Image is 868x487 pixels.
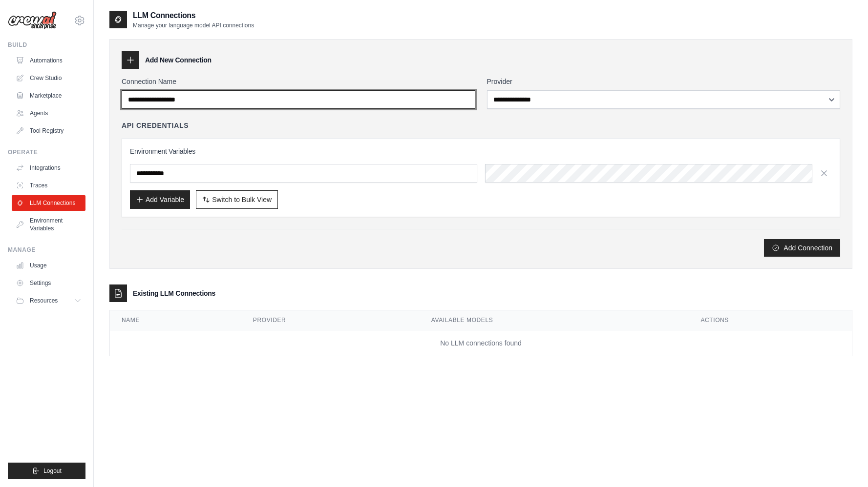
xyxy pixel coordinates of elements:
[43,467,62,475] span: Logout
[145,55,212,65] h3: Add New Connection
[8,41,85,49] div: Build
[764,239,840,257] button: Add Connection
[122,121,189,130] h4: API Credentials
[110,330,852,356] td: No LLM connections found
[212,195,272,204] span: Switch to Bulk View
[12,105,85,121] a: Agents
[12,70,85,86] a: Crew Studio
[12,178,85,193] a: Traces
[689,310,852,330] th: Actions
[12,195,85,211] a: LLM Connections
[133,288,215,298] h3: Existing LLM Connections
[110,310,241,330] th: Name
[12,258,85,273] a: Usage
[420,310,689,330] th: Available Models
[12,160,85,176] a: Integrations
[30,297,58,304] span: Resources
[133,21,254,29] p: Manage your language model API connections
[8,463,85,479] button: Logout
[8,11,57,30] img: Logo
[12,123,85,139] a: Tool Registry
[8,246,85,254] div: Manage
[487,77,841,86] label: Provider
[133,10,254,21] h2: LLM Connections
[130,190,190,209] button: Add Variable
[130,146,832,156] h3: Environment Variables
[12,275,85,291] a: Settings
[196,190,278,209] button: Switch to Bulk View
[122,77,475,86] label: Connection Name
[12,53,85,68] a: Automations
[12,293,85,308] button: Resources
[8,148,85,156] div: Operate
[12,213,85,236] a: Environment Variables
[241,310,420,330] th: Provider
[12,88,85,103] a: Marketplace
